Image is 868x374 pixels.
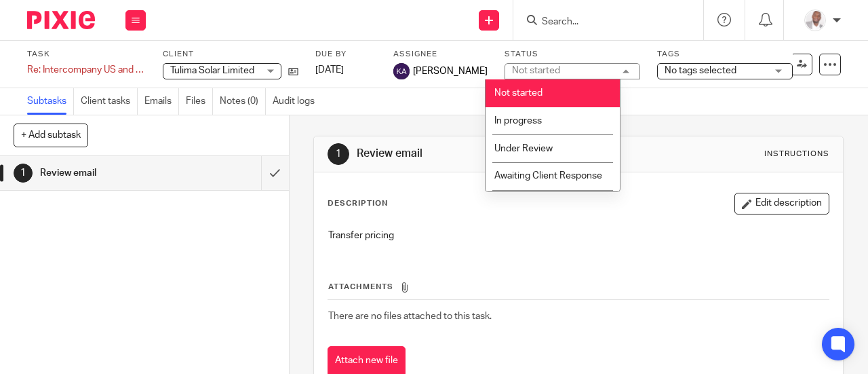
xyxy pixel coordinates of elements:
a: Files [186,88,213,115]
span: Awaiting Client Response [494,171,602,181]
span: Attachments [328,283,393,291]
span: Tulima Solar Limited [170,66,254,75]
button: + Add subtask [14,124,88,147]
button: Edit description [734,193,829,214]
h1: Review email [357,147,608,161]
span: [DATE] [315,65,344,75]
p: Description [328,198,388,209]
span: In progress [494,116,542,126]
div: Re: Intercompany US and UG ~Co CEO&#39;s Travel Expenses [27,63,146,77]
a: Audit logs [273,88,321,115]
span: Not started [494,88,542,98]
div: Instructions [764,149,829,160]
span: There are no files attached to this task. [328,312,492,321]
a: Notes (0) [220,88,266,115]
label: Tags [657,49,793,60]
span: No tags selected [665,66,736,75]
a: Emails [144,88,179,115]
img: svg%3E [393,63,410,79]
img: Paul%20S%20-%20Picture.png [804,10,826,31]
label: Status [505,49,640,60]
div: 1 [14,164,33,183]
div: Re: Intercompany US and UG ~Co CEO's Travel Expenses [27,63,146,77]
label: Assignee [393,49,488,60]
a: Client tasks [81,88,138,115]
span: [PERSON_NAME] [413,64,488,78]
label: Client [163,49,298,60]
div: 1 [328,143,349,165]
input: Search [540,16,663,29]
label: Task [27,49,146,60]
label: Due by [315,49,376,60]
div: Not started [512,66,560,75]
span: Under Review [494,144,553,153]
img: Pixie [27,11,95,29]
h1: Review email [40,163,178,183]
a: Subtasks [27,88,74,115]
p: Transfer pricing [328,229,829,242]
